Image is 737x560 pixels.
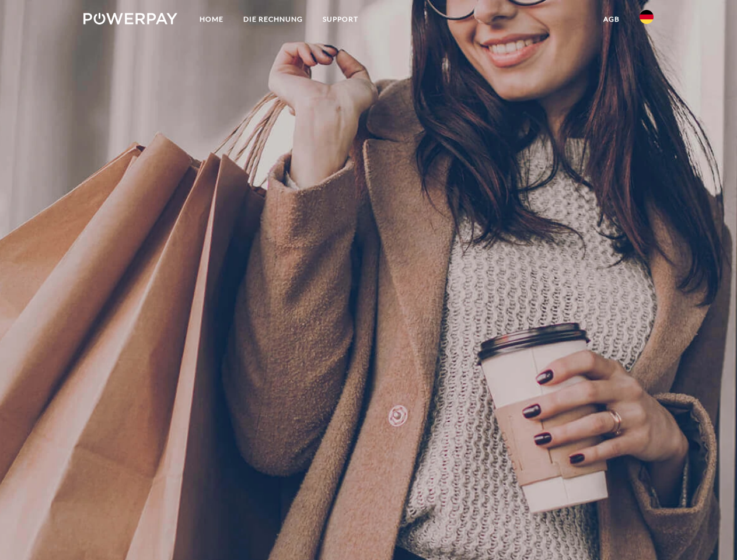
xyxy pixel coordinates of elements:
[83,13,177,24] img: logo-powerpay-white.svg
[593,9,630,30] a: agb
[233,9,313,30] a: DIE RECHNUNG
[190,9,233,30] a: Home
[640,10,654,24] img: de
[313,9,368,30] a: SUPPORT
